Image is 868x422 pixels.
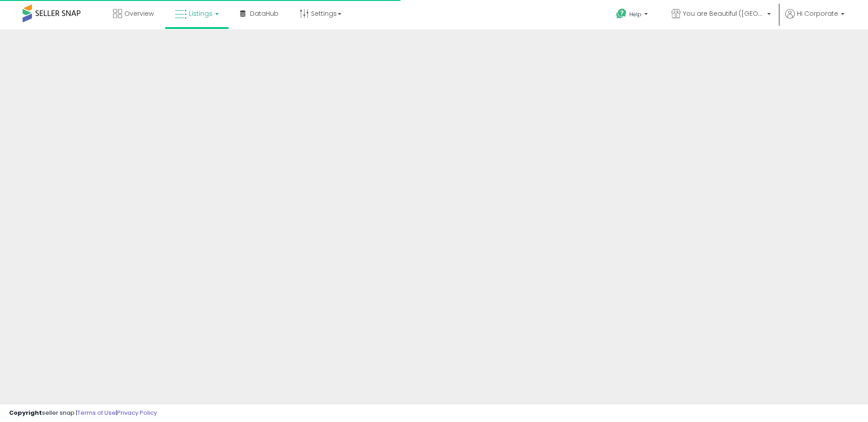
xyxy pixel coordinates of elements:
[785,9,844,29] a: Hi Corporate
[797,9,838,18] span: Hi Corporate
[189,9,212,18] span: Listings
[250,9,278,18] span: DataHub
[616,8,627,19] i: Get Help
[683,9,764,18] span: You are Beautiful ([GEOGRAPHIC_DATA])
[629,10,642,18] span: Help
[124,9,154,18] span: Overview
[609,1,657,29] a: Help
